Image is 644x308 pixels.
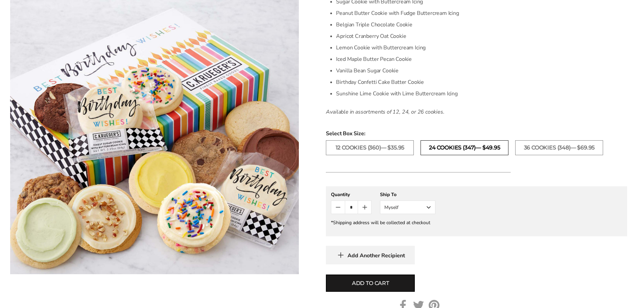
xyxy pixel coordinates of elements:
span: Add to cart [352,279,389,287]
button: Count minus [331,201,344,214]
li: Birthday Confetti Cake Batter Cookie [336,76,511,88]
li: Apricot Cranberry Oat Cookie [336,30,511,42]
li: Peanut Butter Cookie with Fudge Buttercream Icing [336,7,511,19]
span: Add Another Recipient [348,252,405,259]
div: Quantity [331,191,372,198]
label: 24 Cookies (347)— $49.95 [421,140,508,155]
div: Ship To [380,191,435,198]
li: Vanilla Bean Sugar Cookie [336,65,511,76]
button: Add to cart [326,275,415,292]
button: Add Another Recipient [326,246,415,264]
input: Quantity [345,201,358,214]
em: Available in assortments of 12, 24, or 26 cookies. [326,108,444,116]
span: Select Box Size: [326,129,627,138]
li: Lemon Cookie with Buttercream Icing [336,42,511,53]
button: Myself [380,200,435,214]
button: Count plus [358,201,371,214]
li: Belgian Triple Chocolate Cookie [336,19,511,30]
span: Iced Maple Butter Pecan Cookie [336,55,412,63]
gfm-form: New recipient [326,186,627,236]
label: 12 Cookies (360)— $35.95 [326,140,414,155]
li: Sunshine Lime Cookie with Lime Buttercream Icing [336,88,511,99]
label: 36 Cookies (348)— $69.95 [515,140,603,155]
div: *Shipping address will be collected at checkout [331,219,622,226]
